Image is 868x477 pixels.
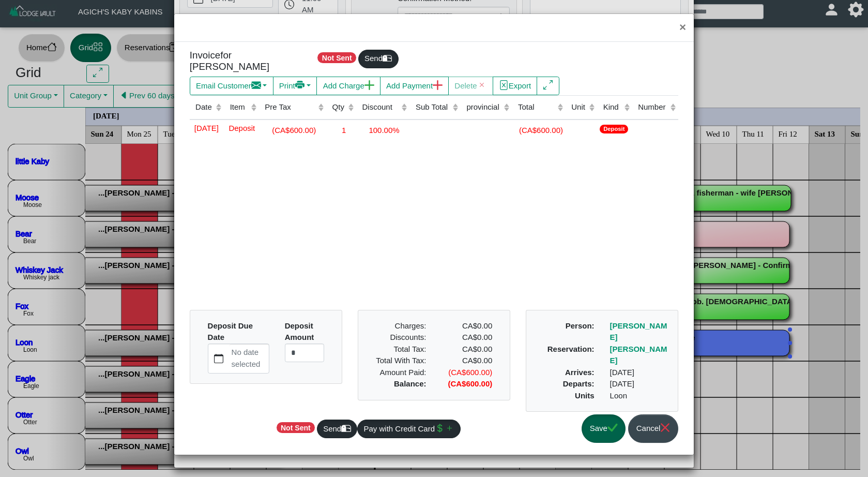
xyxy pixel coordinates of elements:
[251,80,261,90] svg: envelope fill
[466,101,501,113] div: provincial
[190,50,300,73] h5: Invoice
[441,344,492,355] div: CA$0.00
[195,101,213,113] div: Date
[273,77,317,95] button: Printprinter fill
[368,367,434,379] div: Amount Paid:
[518,101,555,113] div: Total
[332,101,346,113] div: Qty
[208,321,253,342] b: Deposit Due Date
[547,345,595,353] b: Reservation:
[285,321,314,342] b: Deposit Amount
[416,101,450,113] div: Sub Total
[383,53,392,63] svg: mailbox2
[563,379,595,388] b: Departs:
[190,50,269,72] span: for [PERSON_NAME]
[358,50,399,68] button: Sendmailbox2
[295,80,305,90] svg: printer fill
[543,80,553,90] svg: arrows angle expand
[462,321,492,330] span: CA$0.00
[208,344,230,373] button: calendar
[610,321,667,342] a: [PERSON_NAME]
[329,123,354,137] div: 1
[448,77,493,95] button: Deletex
[265,101,315,113] div: Pre Tax
[566,321,595,330] b: Person:
[448,379,492,388] b: (CA$600.00)
[610,345,667,365] a: [PERSON_NAME]
[214,354,224,364] svg: calendar
[571,101,586,113] div: Unit
[357,420,461,438] button: Pay with Credit Cardcurrency dollarplus
[362,101,399,113] div: Discount
[368,344,434,355] div: Total Tax:
[434,355,500,367] div: CA$0.00
[607,423,617,433] svg: check
[359,123,407,137] div: 100.00%
[230,344,269,373] label: No date selected
[230,101,248,113] div: Item
[317,420,357,438] button: Sendmailbox2
[672,14,694,41] button: Close
[445,423,454,433] svg: plus
[277,422,315,433] span: Not Sent
[368,320,434,332] div: Charges:
[628,414,678,443] button: Cancelx
[368,355,434,367] div: Total With Tax:
[582,414,626,443] button: Savecheck
[565,368,595,377] b: Arrives:
[435,423,445,433] svg: currency dollar
[660,423,670,433] svg: x
[226,122,255,132] span: Deposit
[364,80,374,90] svg: plus lg
[603,101,621,113] div: Kind
[602,367,676,379] div: [DATE]
[575,391,595,400] b: Units
[380,77,449,95] button: Add Paymentplus lg
[434,367,500,379] div: (CA$600.00)
[499,80,509,90] svg: file excel
[433,80,443,90] svg: plus lg
[515,123,563,137] div: (CA$600.00)
[493,77,538,95] button: file excelExport
[638,101,667,113] div: Number
[602,378,676,390] div: [DATE]
[394,379,427,388] b: Balance:
[341,423,351,433] svg: mailbox2
[192,122,219,132] span: [DATE]
[368,332,434,344] div: Discounts:
[262,123,324,137] div: (CA$600.00)
[434,332,500,344] div: CA$0.00
[190,77,273,95] button: Email Customerenvelope fill
[316,77,380,95] button: Add Chargeplus lg
[317,52,356,63] span: Not Sent
[537,77,559,95] button: arrows angle expand
[602,390,676,402] div: Loon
